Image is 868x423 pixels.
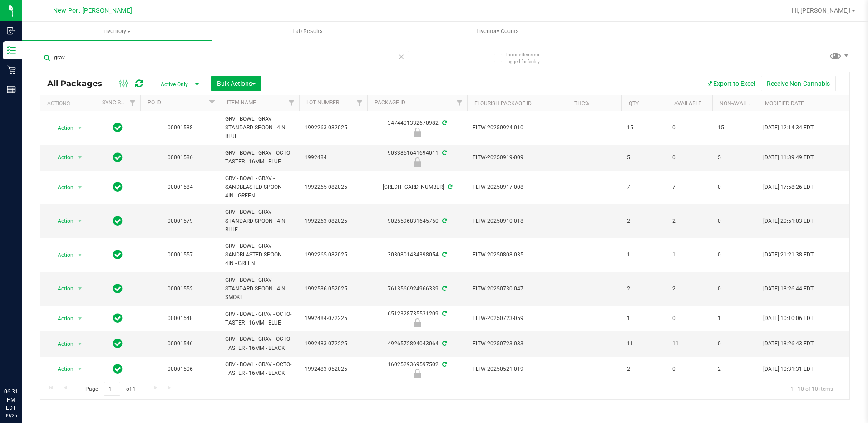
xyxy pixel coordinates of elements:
span: 1992483-072225 [305,339,362,348]
a: Lab Results [212,22,402,41]
div: 3474401332670982 [366,119,469,137]
span: 1 [718,314,752,323]
span: Bulk Actions [217,80,256,87]
a: Filter [205,95,220,111]
span: 0 [718,285,752,293]
span: GRV - BOWL - GRAV - STANDARD SPOON - 4IN - SMOKE [225,276,294,302]
span: [DATE] 11:39:49 EDT [763,153,814,162]
span: 7 [627,183,661,192]
span: [DATE] 10:10:06 EDT [763,314,814,323]
span: FLTW-20250924-010 [473,123,562,132]
span: Action [49,151,74,164]
div: Quarantine [366,369,469,378]
span: Include items not tagged for facility [506,51,552,65]
a: Modified Date [765,100,804,107]
span: 0 [672,153,707,162]
span: FLTW-20250723-033 [473,339,562,348]
div: 7613566924966339 [366,285,469,293]
span: select [74,122,86,134]
span: Action [49,282,74,295]
span: 0 [718,339,752,348]
a: Inventory Counts [403,22,593,41]
input: Search Package ID, Item Name, SKU, Lot or Part Number... [40,51,409,64]
a: 00001584 [168,184,193,190]
span: GRV - BOWL - GRAV - OCTO-TASTER - 16MM - BLACK [225,335,294,352]
span: Sync from Compliance System [441,120,447,126]
span: 11 [672,339,707,348]
span: 0 [672,314,707,323]
span: 0 [718,183,752,192]
span: [DATE] 17:58:26 EDT [763,183,814,192]
span: Action [49,312,74,325]
a: 00001506 [168,366,193,372]
span: select [74,312,86,325]
span: Action [49,338,74,350]
a: Filter [352,95,367,111]
a: Inventory [22,22,212,41]
a: Package ID [375,99,405,106]
span: Action [49,215,74,227]
a: 00001552 [168,285,193,292]
span: Action [49,181,74,194]
div: Newly Received [366,157,469,167]
span: 1992263-082025 [305,123,362,132]
span: GRV - BOWL - GRAV - SANDBLASTED SPOON - 4IN - GREEN [225,242,294,268]
span: 11 [627,339,661,348]
a: 00001579 [168,218,193,224]
button: Receive Non-Cannabis [761,76,836,91]
span: select [74,151,86,164]
div: 4926572894043064 [366,339,469,348]
span: 5 [718,153,752,162]
span: 15 [627,123,661,132]
span: FLTW-20250910-018 [473,217,562,226]
span: 2 [627,365,661,374]
span: 1 - 10 of 10 items [783,382,840,395]
div: Actions [47,100,91,107]
inline-svg: Retail [7,65,16,74]
span: 2 [672,285,707,293]
span: 15 [718,123,752,132]
span: 0 [718,251,752,259]
span: 1992536-052025 [305,285,362,293]
span: Sync from Compliance System [441,218,447,224]
span: Sync from Compliance System [441,340,447,347]
span: 1 [627,314,661,323]
button: Export to Excel [700,76,761,91]
span: 1992263-082025 [305,217,362,226]
a: Non-Available [720,100,760,107]
span: 1992484 [305,153,362,162]
span: Page of 1 [78,382,143,396]
span: 0 [672,123,707,132]
a: THC% [574,100,589,107]
span: [DATE] 20:51:03 EDT [763,217,814,226]
span: Inventory Counts [464,27,531,35]
span: Inventory [22,27,212,35]
span: 1992484-072225 [305,314,362,323]
span: GRV - BOWL - GRAV - OCTO-TASTER - 16MM - BLACK [225,360,294,378]
span: 0 [672,365,707,374]
span: All Packages [47,79,111,89]
a: PO ID [148,99,161,106]
span: select [74,215,86,227]
span: 2 [627,217,661,226]
span: GRV - BOWL - GRAV - SANDBLASTED SPOON - 4IN - GREEN [225,174,294,201]
a: Filter [452,95,467,111]
span: [DATE] 10:31:31 EDT [763,365,814,374]
a: Available [674,100,701,107]
span: select [74,338,86,350]
iframe: Resource center [9,350,36,378]
span: GRV - BOWL - GRAV - OCTO-TASTER - 16MM - BLUE [225,149,294,166]
a: Qty [629,100,639,107]
div: Newly Received [366,318,469,327]
p: 09/25 [4,412,18,419]
span: Hi, [PERSON_NAME]! [792,7,851,14]
span: Clear [399,51,405,63]
span: FLTW-20250808-035 [473,251,562,259]
a: Flourish Package ID [474,100,532,107]
span: In Sync [113,121,123,134]
div: 1602529369597502 [366,360,469,378]
span: Sync from Compliance System [446,184,452,190]
span: In Sync [113,312,123,325]
span: New Port [PERSON_NAME] [53,7,132,15]
span: 1992265-082025 [305,251,362,259]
